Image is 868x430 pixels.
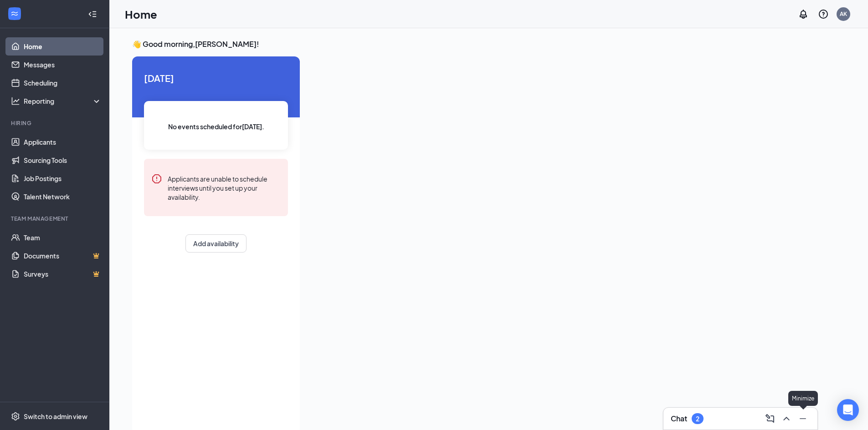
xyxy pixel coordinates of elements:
[168,173,281,202] div: Applicants are unable to schedule interviews until you set up your availability.
[24,37,102,56] a: Home
[818,9,829,20] svg: QuestionInfo
[132,39,817,49] h3: 👋 Good morning, [PERSON_NAME] !
[24,96,102,106] div: Reporting
[125,6,157,22] h1: Home
[763,411,777,426] button: ComposeMessage
[796,411,810,426] button: Minimize
[24,74,102,92] a: Scheduling
[11,96,20,106] svg: Analysis
[10,9,19,18] svg: WorkstreamLogo
[168,121,264,132] span: No events scheduled for [DATE] .
[151,173,162,184] svg: Error
[24,56,102,74] a: Messages
[11,215,100,223] div: Team Management
[11,412,20,421] svg: Settings
[696,415,699,423] div: 2
[798,9,809,20] svg: Notifications
[788,391,818,406] div: Minimize
[797,413,808,424] svg: Minimize
[24,133,102,151] a: Applicants
[24,265,102,283] a: SurveysCrown
[24,151,102,169] a: Sourcing Tools
[24,187,102,206] a: Talent Network
[840,10,847,18] div: AK
[765,413,776,424] svg: ComposeMessage
[144,71,288,85] span: [DATE]
[837,399,859,421] div: Open Intercom Messenger
[24,228,102,247] a: Team
[24,169,102,187] a: Job Postings
[779,411,794,426] button: ChevronUp
[781,413,792,424] svg: ChevronUp
[185,234,247,253] button: Add availability
[671,414,687,424] h3: Chat
[24,412,87,421] div: Switch to admin view
[88,10,97,19] svg: Collapse
[24,247,102,265] a: DocumentsCrown
[11,119,100,127] div: Hiring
